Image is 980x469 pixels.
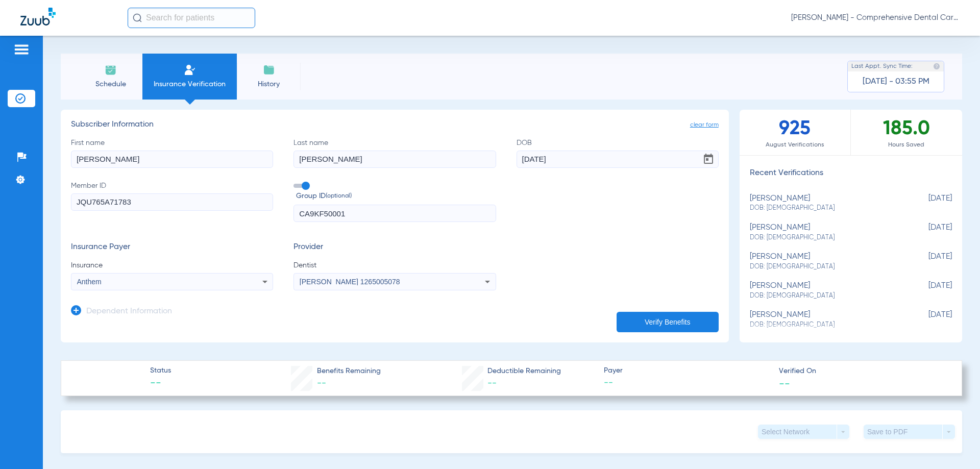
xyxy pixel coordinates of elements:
input: Search for patients [128,8,255,28]
div: [PERSON_NAME] [750,310,901,329]
label: Member ID [71,181,273,223]
h3: Dependent Information [86,307,172,317]
span: August Verifications [740,140,850,150]
label: DOB [517,138,719,168]
button: Verify Benefits [617,312,719,332]
span: Group ID [296,191,496,202]
span: Last Appt. Sync Time: [851,61,913,71]
span: [PERSON_NAME] - Comprehensive Dental Care [791,13,960,23]
span: DOB: [DEMOGRAPHIC_DATA] [750,291,901,301]
div: [PERSON_NAME] [750,194,901,213]
input: DOBOpen calendar [517,151,719,168]
small: (optional) [326,191,352,202]
img: Search Icon [133,13,142,22]
span: Status [150,365,171,376]
div: 185.0 [851,110,962,155]
span: Schedule [86,79,135,89]
span: DOB: [DEMOGRAPHIC_DATA] [750,320,901,330]
span: Benefits Remaining [317,366,381,377]
div: 925 [740,110,851,155]
span: DOB: [DEMOGRAPHIC_DATA] [750,233,901,242]
span: [DATE] [901,194,952,213]
h3: Provider [293,242,496,253]
button: Open calendar [698,149,719,169]
span: [DATE] [901,310,952,329]
input: Last name [293,151,496,168]
span: Payer [604,365,770,376]
iframe: Chat Widget [929,420,980,469]
img: last sync help info [933,63,940,70]
span: Anthem [77,278,102,286]
span: -- [779,378,790,388]
span: [DATE] [901,223,952,242]
img: hamburger-icon [13,43,30,56]
span: -- [604,377,770,389]
h3: Subscriber Information [71,120,719,130]
span: Verified On [779,366,945,377]
span: History [244,79,293,89]
span: -- [317,379,326,388]
img: Manual Insurance Verification [184,64,196,76]
img: Schedule [105,64,117,76]
span: [DATE] [901,281,952,300]
span: Insurance [71,260,273,270]
label: Last name [293,138,496,168]
div: [PERSON_NAME] [750,252,901,271]
span: Deductible Remaining [487,366,561,377]
input: First name [71,151,273,168]
div: [PERSON_NAME] [750,223,901,242]
span: Hours Saved [851,140,962,150]
span: [PERSON_NAME] 1265005078 [300,278,400,286]
span: -- [150,377,171,391]
span: -- [487,379,497,388]
h3: Recent Verifications [740,168,962,179]
div: [PERSON_NAME] [750,281,901,300]
label: First name [71,138,273,168]
h3: Insurance Payer [71,242,273,253]
span: DOB: [DEMOGRAPHIC_DATA] [750,204,901,213]
span: [DATE] - 03:55 PM [863,77,929,87]
span: clear form [690,120,719,130]
span: Insurance Verification [150,79,229,89]
img: History [263,64,275,76]
span: [DATE] [901,252,952,271]
span: DOB: [DEMOGRAPHIC_DATA] [750,262,901,271]
input: Member ID [71,193,273,211]
span: Dentist [293,260,496,270]
img: Zuub Logo [20,8,56,26]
